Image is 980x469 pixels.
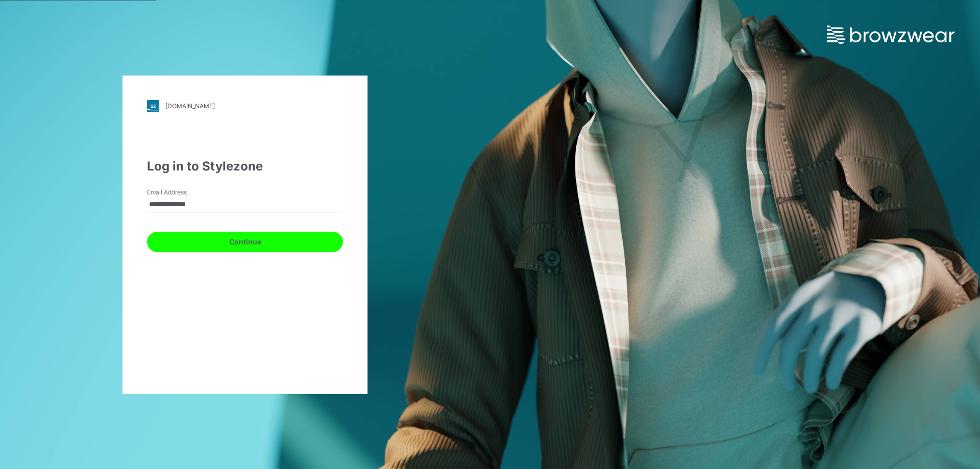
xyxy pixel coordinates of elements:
img: browzwear-logo.e42bd6dac1945053ebaf764b6aa21510.svg [827,26,954,44]
label: Email Address [147,188,218,197]
img: stylezone-logo.562084cfcfab977791bfbf7441f1a819.svg [147,100,159,112]
div: [DOMAIN_NAME] [165,102,215,110]
a: [DOMAIN_NAME] [147,100,343,112]
div: Log in to Stylezone [147,157,343,176]
button: Continue [147,232,343,252]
